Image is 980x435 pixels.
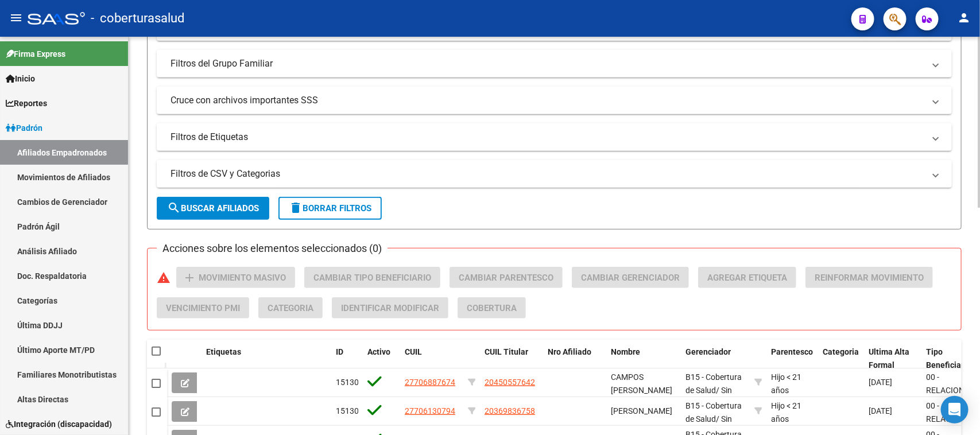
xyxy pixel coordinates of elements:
[485,347,528,356] span: CUIL Titular
[450,267,563,288] button: Cambiar Parentesco
[367,347,390,356] span: Activo
[91,6,184,31] span: - coberturasalud
[336,406,363,415] span: 151303
[176,267,295,288] button: Movimiento Masivo
[6,418,112,430] span: Integración (discapacidad)
[685,401,742,424] span: B15 - Cobertura de Salud
[304,267,440,288] button: Cambiar Tipo Beneficiario
[157,271,171,285] mat-icon: warning
[698,267,796,288] button: Agregar Etiqueta
[921,340,967,378] datatable-header-cell: Tipo Beneficiario
[157,87,952,114] mat-expansion-panel-header: Cruce con archivos importantes SSS
[9,11,23,25] mat-icon: menu
[341,303,439,313] span: Identificar Modificar
[405,378,455,387] span: 27706887674
[331,340,363,378] datatable-header-cell: ID
[869,347,909,370] span: Ultima Alta Formal
[869,405,917,418] div: [DATE]
[157,123,952,151] mat-expansion-panel-header: Filtros de Etiquetas
[611,347,640,356] span: Nombre
[606,340,681,378] datatable-header-cell: Nombre
[400,340,463,378] datatable-header-cell: CUIL
[771,347,813,356] span: Parentesco
[815,273,924,283] span: Reinformar Movimiento
[363,340,400,378] datatable-header-cell: Activo
[171,57,924,70] mat-panel-title: Filtros del Grupo Familiar
[206,347,241,356] span: Etiquetas
[685,372,742,395] span: B15 - Cobertura de Salud
[864,340,921,378] datatable-header-cell: Ultima Alta Formal
[332,297,448,319] button: Identificar Modificar
[869,376,917,389] div: [DATE]
[805,267,933,288] button: Reinformar Movimiento
[548,347,591,356] span: Nro Afiliado
[572,267,689,288] button: Cambiar Gerenciador
[818,340,864,378] datatable-header-cell: Categoria
[167,203,259,213] span: Buscar Afiliados
[166,303,240,313] span: Vencimiento PMI
[926,372,979,421] span: 00 - RELACION DE DEPENDENCIA
[458,297,526,319] button: Cobertura
[771,372,801,395] span: Hijo < 21 años
[480,340,543,378] datatable-header-cell: CUIL Titular
[6,122,42,134] span: Padrón
[6,72,35,85] span: Inicio
[941,396,969,424] div: Open Intercom Messenger
[459,273,553,283] span: Cambiar Parentesco
[336,378,363,387] span: 151304
[157,297,249,319] button: Vencimiento PMI
[467,303,517,313] span: Cobertura
[171,168,924,180] mat-panel-title: Filtros de CSV y Categorias
[289,203,371,213] span: Borrar Filtros
[199,273,286,283] span: Movimiento Masivo
[685,347,731,356] span: Gerenciador
[405,406,455,415] span: 27706130794
[157,160,952,188] mat-expansion-panel-header: Filtros de CSV y Categorias
[171,94,924,107] mat-panel-title: Cruce con archivos importantes SSS
[157,50,952,77] mat-expansion-panel-header: Filtros del Grupo Familiar
[405,347,422,356] span: CUIL
[6,48,65,60] span: Firma Express
[202,340,331,378] datatable-header-cell: Etiquetas
[6,97,47,110] span: Reportes
[681,340,750,378] datatable-header-cell: Gerenciador
[313,273,431,283] span: Cambiar Tipo Beneficiario
[611,406,672,415] span: [PERSON_NAME]
[167,201,181,215] mat-icon: search
[171,131,924,143] mat-panel-title: Filtros de Etiquetas
[707,273,787,283] span: Agregar Etiqueta
[183,271,196,285] mat-icon: add
[258,297,323,319] button: Categoria
[485,378,535,387] span: 20450557642
[289,201,303,215] mat-icon: delete
[581,273,680,283] span: Cambiar Gerenciador
[611,372,672,421] span: CAMPOS [PERSON_NAME] GIA [PERSON_NAME]
[485,406,535,415] span: 20369836758
[268,303,313,313] span: Categoria
[543,340,606,378] datatable-header-cell: Nro Afiliado
[766,340,818,378] datatable-header-cell: Parentesco
[771,401,801,424] span: Hijo < 21 años
[823,347,859,356] span: Categoria
[957,11,971,25] mat-icon: person
[278,197,382,220] button: Borrar Filtros
[336,347,343,356] span: ID
[157,197,269,220] button: Buscar Afiliados
[926,347,971,370] span: Tipo Beneficiario
[157,240,388,257] h3: Acciones sobre los elementos seleccionados (0)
